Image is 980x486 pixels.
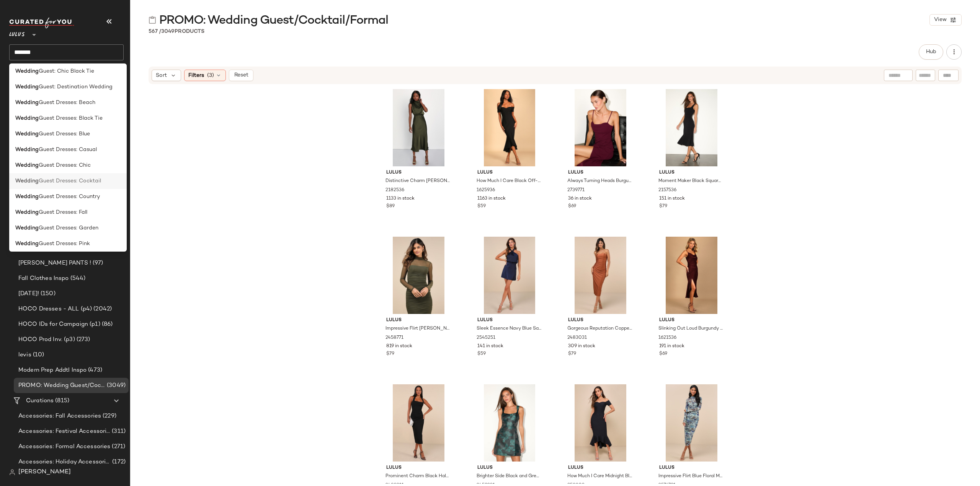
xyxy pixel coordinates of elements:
b: Wedding [15,130,39,138]
span: Always Turning Heads Burgundy Bustier Tulip Midi Dress [567,178,632,185]
span: HOCO Prod Inv. (p3) [18,335,75,344]
span: 2739771 [567,187,585,194]
img: 2157536_2_02_fullbody_Retakes_2025-09-04.jpg [653,89,730,166]
span: Guest Dresses: Chic [39,161,91,169]
span: Curations [26,397,54,405]
span: 191 in stock [659,343,684,350]
span: Reset [234,72,248,78]
span: $59 [477,203,486,210]
img: svg%3e [9,469,15,475]
span: HOCO Dresses - ALL (p4) [18,305,92,314]
span: 1133 in stock [386,195,415,202]
span: Brighter Side Black and Green Floral Satin Jacquard Mini Dress [477,473,541,480]
span: $59 [477,351,486,358]
span: 36 in stock [568,195,592,202]
span: (544) [69,274,86,283]
span: Guest: Chic Black Tie [39,67,94,75]
b: Wedding [15,161,39,169]
span: 141 in stock [477,343,503,350]
span: Slinking Out Loud Burgundy Satin Side Button Slip Dress [658,325,723,332]
span: Guest Dresses: Cocktail [39,177,101,185]
button: Reset [229,70,253,81]
span: 2545251 [477,335,495,341]
img: 12018001_2483031.jpg [562,237,639,314]
span: (271) [110,442,125,451]
span: View [934,17,947,23]
span: Impressive Flirt Blue Floral Mesh Ruched Mock Neck Midi Dress [658,473,723,480]
span: Modern Prep Addtl Inspo [18,366,87,375]
span: Lulus [477,169,542,176]
img: 10587881_2182536.jpg [380,89,457,166]
span: (10) [31,351,44,359]
span: Lulus [477,317,542,324]
span: 2483031 [567,335,587,341]
span: (97) [91,259,103,268]
span: [DATE]! [18,289,39,298]
span: Impressive Flirt [PERSON_NAME] Mesh Ruched Mock Neck Midi Dress [385,325,450,332]
img: 11988001_2483211.jpg [380,384,457,462]
span: Gorgeous Reputation Copper Brown Strapless Ruched Midi Dress [567,325,632,332]
span: Lulus [9,26,25,40]
span: Hub [926,49,936,55]
span: $79 [386,351,394,358]
img: svg%3e [149,16,156,24]
span: Moment Maker Black Square Neck Trumpet Midi Dress [658,178,723,185]
b: Wedding [15,114,39,122]
span: 2157536 [658,187,676,194]
span: Guest Dresses: Pink [39,240,90,248]
span: (3) [207,72,214,80]
span: Guest Dresses: Fall [39,208,87,216]
span: (2042) [92,305,112,314]
img: 11885441_2458771.jpg [380,237,457,314]
span: Lulus [659,465,724,471]
button: Hub [919,44,943,60]
span: (311) [110,427,126,436]
span: Lulus [386,465,451,471]
span: 1625936 [477,187,495,194]
span: (273) [75,335,90,344]
span: $89 [386,203,395,210]
span: Guest Dresses: Beach [39,99,95,107]
b: Wedding [15,208,39,216]
span: Distinctive Charm [PERSON_NAME] Satin Asymmetrical Midi Dress [385,178,450,185]
img: 11527081_958202.jpg [562,384,639,462]
span: Guest: Destination Wedding [39,83,113,91]
img: 2459231_2_01_hero_Retakes_2025-09-04.jpg [471,384,548,462]
span: Accessories: Festival Accessories [18,427,110,436]
span: PROMO: Wedding Guest/Cocktail/Formal [159,13,388,28]
span: Sleek Essence Navy Blue Satin Halter Sleeveless Mini Dress [477,325,541,332]
img: 12322161_2545251.jpg [471,237,548,314]
button: View [929,14,962,26]
span: Guest Dresses: Garden [39,224,98,232]
span: $79 [568,351,576,358]
span: 3049 [161,29,175,34]
span: Lulus [386,317,451,324]
div: Products [149,28,204,36]
span: $69 [659,351,667,358]
span: How Much I Care Midnight Blue Off-the-Shoulder Midi Dress [567,473,632,480]
span: Lulus [659,317,724,324]
span: (86) [100,320,113,329]
span: Lulus [568,169,633,176]
span: Lulus [568,317,633,324]
span: Sort [156,72,167,80]
span: Accessories: Formal Accessories [18,442,110,451]
span: $69 [568,203,576,210]
img: 8051821_1625936.jpg [471,89,548,166]
span: Lulus [477,465,542,471]
img: 2739771_01_hero_2025-09-05.jpg [562,89,639,166]
span: $79 [659,203,667,210]
span: (473) [87,366,102,375]
span: (3049) [105,381,126,390]
b: Wedding [15,99,39,107]
span: Filters [188,72,204,80]
span: [PERSON_NAME] PANTS ! [18,259,91,268]
b: Wedding [15,146,39,154]
span: (229) [101,412,116,421]
span: Guest Dresses: Casual [39,146,97,154]
span: Guest Dresses: Country [39,193,100,201]
span: PROMO: Wedding Guest/Cocktail/Formal [18,381,105,390]
span: 1621536 [658,335,676,341]
span: (172) [111,458,126,466]
img: 7906761_1621536.jpg [653,237,730,314]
